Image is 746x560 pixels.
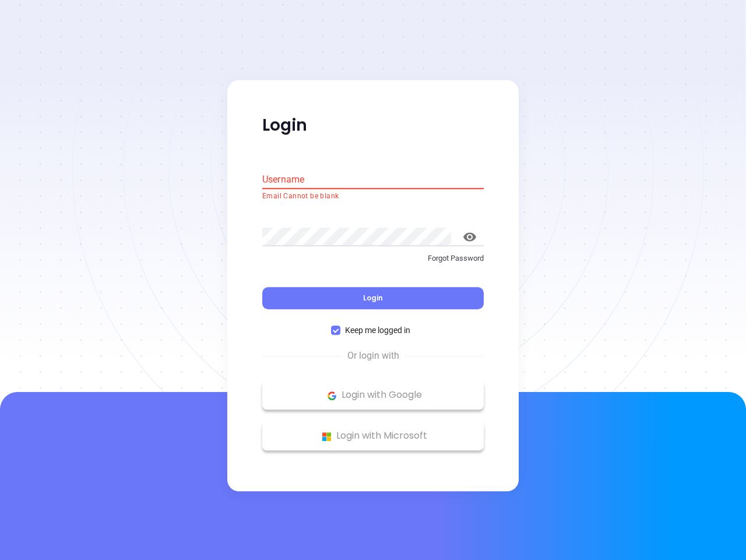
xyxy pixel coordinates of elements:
p: Login [262,115,484,136]
img: Google Logo [325,388,339,403]
button: Microsoft Logo Login with Microsoft [262,422,484,451]
span: Keep me logged in [340,324,415,337]
button: Google Logo Login with Google [262,381,484,410]
p: Forgot Password [262,253,484,264]
p: Email Cannot be blank [262,191,484,202]
p: Login with Microsoft [268,428,478,445]
span: Or login with [342,349,405,363]
img: Microsoft Logo [319,429,334,444]
p: Login with Google [268,387,478,404]
button: Login [262,288,484,310]
button: toggle password visibility [456,223,484,251]
a: Forgot Password [262,253,484,274]
span: Login [363,293,383,303]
